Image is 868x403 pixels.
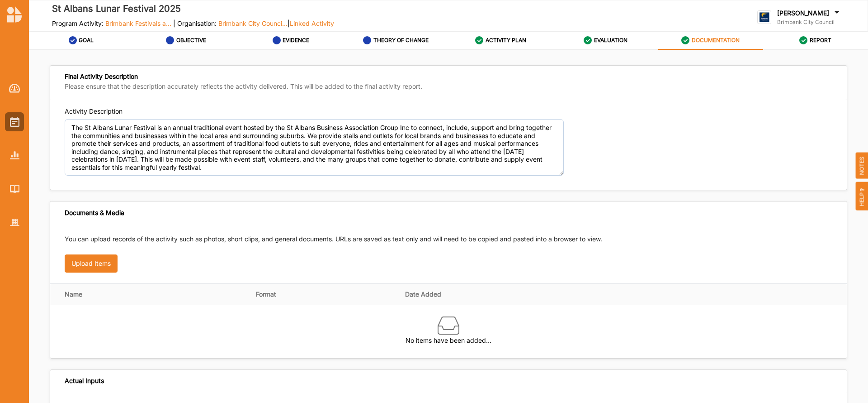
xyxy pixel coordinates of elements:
label: THEORY OF CHANGE [373,37,429,44]
span: Brimbank Festivals a... [105,19,171,27]
span: Brimbank City Counci... [218,19,288,27]
textarea: The St Albans Lunar Festival is an annual traditional event hosted by the St Albans Business Asso... [65,119,564,176]
img: box [438,315,459,336]
a: Activities [5,112,24,131]
label: DOCUMENTATION [692,37,740,44]
label: EVIDENCE [283,37,309,44]
div: Activity Description [65,107,123,116]
label: No items have been added… [406,336,491,345]
label: Brimbank City Council [777,19,841,26]
label: [PERSON_NAME] [777,9,829,17]
div: Documents & Media [65,209,124,217]
p: You can upload records of the activity such as photos, short clips, and general documents. URLs a... [65,235,832,244]
a: Organisation [5,213,24,232]
label: REPORT [810,37,831,44]
label: GOAL [79,37,94,44]
a: Dashboard [5,79,24,98]
span: Linked Activity [290,19,334,27]
th: Date Added [399,284,548,305]
label: EVALUATION [594,37,627,44]
th: Format [250,284,399,305]
label: Please ensure that the description accurately reflects the activity delivered. This will be added... [65,82,422,91]
div: Actual Inputs [65,377,104,385]
a: Library [5,179,24,198]
a: Reports [5,146,24,165]
img: Activities [10,117,19,127]
label: OBJECTIVE [176,37,206,44]
label: ACTIVITY PLAN [486,37,526,44]
label: St Albans Lunar Festival 2025 [52,1,334,16]
img: logo [7,6,22,23]
button: Upload Items [65,254,118,273]
img: Reports [10,151,19,159]
label: Program Activity: | Organisation: | [52,19,334,28]
img: Library [10,185,19,192]
th: Name [50,284,250,305]
div: Final Activity Description [65,72,422,92]
img: Dashboard [9,84,20,93]
img: Organisation [10,219,19,226]
img: logo [757,10,771,24]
